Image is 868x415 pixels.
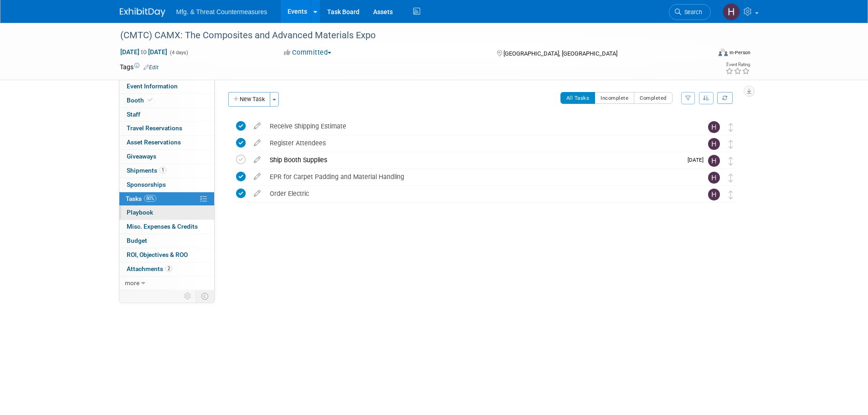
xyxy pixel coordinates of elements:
[249,173,265,181] a: edit
[127,97,154,104] span: Booth
[688,157,708,163] span: [DATE]
[595,92,634,104] button: Incomplete
[119,220,214,234] a: Misc. Expenses & Credits
[717,92,733,104] a: Refresh
[127,181,166,188] span: Sponsorships
[127,153,156,160] span: Giveaways
[127,223,198,230] span: Misc. Expenses & Credits
[176,8,267,15] span: Mfg. & Threat Countermeasures
[119,262,214,276] a: Attachments2
[708,121,720,133] img: Hillary Hawkins
[127,237,147,244] span: Budget
[708,155,720,167] img: Hillary Hawkins
[148,97,153,102] i: Booth reservation complete
[119,164,214,178] a: Shipments1
[681,9,702,15] span: Search
[127,251,188,258] span: ROI, Objectives & ROO
[195,290,214,302] td: Toggle Event Tabs
[265,186,690,201] div: Order Electric
[127,111,140,118] span: Staff
[127,265,172,272] span: Attachments
[144,64,159,71] a: Edit
[120,48,168,56] span: [DATE] [DATE]
[249,190,265,198] a: edit
[165,265,172,272] span: 2
[228,92,270,107] button: New Task
[119,80,214,93] a: Event Information
[119,136,214,149] a: Asset Reservations
[249,122,265,130] a: edit
[159,167,166,174] span: 1
[119,108,214,122] a: Staff
[127,167,166,174] span: Shipments
[127,82,178,90] span: Event Information
[708,189,720,200] img: Hillary Hawkins
[127,209,153,216] span: Playbook
[729,190,733,199] i: Move task
[117,27,697,44] div: (CMTC) CAMX: The Composites and Advanced Materials Expo
[144,195,156,202] span: 80%
[119,192,214,206] a: Tasks80%
[119,277,214,290] a: more
[119,94,214,108] a: Booth
[127,138,181,146] span: Asset Reservations
[119,178,214,192] a: Sponsorships
[503,50,617,57] span: [GEOGRAPHIC_DATA], [GEOGRAPHIC_DATA]
[119,248,214,262] a: ROI, Objectives & ROO
[119,122,214,135] a: Travel Reservations
[119,150,214,164] a: Giveaways
[560,92,596,104] button: All Tasks
[139,48,148,56] span: to
[708,172,720,184] img: Hillary Hawkins
[265,135,690,151] div: Register Attendees
[281,48,335,57] button: Committed
[180,290,196,302] td: Personalize Event Tab Strip
[120,62,159,72] td: Tags
[729,140,733,149] i: Move task
[719,49,728,56] img: Format-Inperson.png
[119,234,214,248] a: Budget
[723,3,740,20] img: Hillary Hawkins
[729,123,733,132] i: Move task
[729,157,733,165] i: Move task
[729,49,750,56] div: In-Person
[265,152,682,168] div: Ship Booth Supplies
[265,169,690,184] div: EPR for Carpet Padding and Material Handling
[725,62,750,67] div: Event Rating
[657,47,751,61] div: Event Format
[120,8,165,17] img: ExhibitDay
[634,92,673,104] button: Completed
[249,139,265,147] a: edit
[729,174,733,182] i: Move task
[127,124,182,132] span: Travel Reservations
[169,50,188,56] span: (4 days)
[119,206,214,220] a: Playbook
[125,279,139,287] span: more
[669,4,711,20] a: Search
[249,156,265,164] a: edit
[708,138,720,150] img: Hillary Hawkins
[126,195,156,202] span: Tasks
[265,118,690,134] div: Receive Shipping Estimate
